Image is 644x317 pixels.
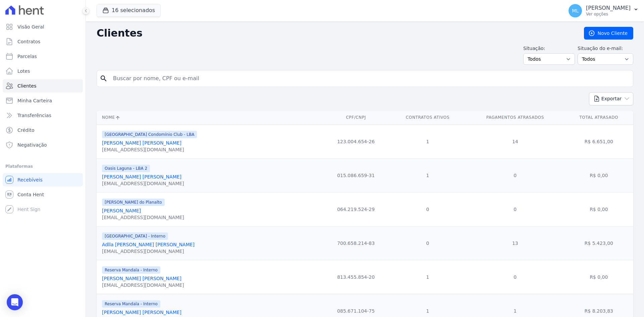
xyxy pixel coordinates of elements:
[109,72,630,85] input: Buscar por nome, CPF ou e-mail
[102,282,184,288] div: [EMAIL_ADDRESS][DOMAIN_NAME]
[584,27,633,40] a: Novo Cliente
[102,140,181,146] a: [PERSON_NAME] [PERSON_NAME]
[322,260,389,294] td: 813.455.854-20
[102,214,184,221] div: [EMAIL_ADDRESS][DOMAIN_NAME]
[102,276,181,281] a: [PERSON_NAME] [PERSON_NAME]
[589,92,633,105] button: Exportar
[3,123,83,137] a: Crédito
[5,162,80,170] div: Plataformas
[466,111,564,124] th: Pagamentos Atrasados
[102,131,197,138] span: [GEOGRAPHIC_DATA] Condomínio Club - LBA
[578,45,633,52] label: Situação do e-mail:
[97,4,161,17] button: 16 selecionados
[3,94,83,107] a: Minha Carteira
[17,142,47,148] span: Negativação
[17,97,52,104] span: Minha Carteira
[565,111,633,124] th: Total Atrasado
[100,74,108,83] i: search
[3,35,83,48] a: Contratos
[565,124,633,158] td: R$ 6.651,00
[102,248,195,255] div: [EMAIL_ADDRESS][DOMAIN_NAME]
[3,64,83,78] a: Lotes
[389,124,466,158] td: 1
[102,199,165,206] span: [PERSON_NAME] do Planalto
[102,208,141,213] a: [PERSON_NAME]
[17,83,36,89] span: Clientes
[17,127,35,134] span: Crédito
[102,146,197,153] div: [EMAIL_ADDRESS][DOMAIN_NAME]
[17,112,51,119] span: Transferências
[563,1,644,20] button: ML [PERSON_NAME] Ver opções
[466,260,564,294] td: 0
[523,45,575,52] label: Situação:
[389,260,466,294] td: 1
[565,260,633,294] td: R$ 0,00
[102,180,184,187] div: [EMAIL_ADDRESS][DOMAIN_NAME]
[3,138,83,152] a: Negativação
[3,173,83,187] a: Recebíveis
[17,53,37,60] span: Parcelas
[102,242,195,247] a: Adlla [PERSON_NAME] [PERSON_NAME]
[322,226,389,260] td: 700.658.214-83
[466,226,564,260] td: 13
[565,158,633,192] td: R$ 0,00
[17,191,44,198] span: Conta Hent
[322,158,389,192] td: 015.086.659-31
[97,27,573,39] h2: Clientes
[389,192,466,226] td: 0
[102,232,168,240] span: [GEOGRAPHIC_DATA] - Interno
[7,294,23,310] div: Open Intercom Messenger
[466,124,564,158] td: 14
[322,192,389,226] td: 064.219.524-29
[3,20,83,34] a: Visão Geral
[17,38,40,45] span: Contratos
[102,165,150,172] span: Oasis Laguna - LBA 2
[17,68,30,74] span: Lotes
[389,158,466,192] td: 1
[389,111,466,124] th: Contratos Ativos
[322,124,389,158] td: 123.004.654-26
[586,11,631,17] p: Ver opções
[565,226,633,260] td: R$ 5.423,00
[565,192,633,226] td: R$ 0,00
[102,266,160,274] span: Reserva Mandala - Interno
[389,226,466,260] td: 0
[102,310,181,315] a: [PERSON_NAME] [PERSON_NAME]
[322,111,389,124] th: CPF/CNPJ
[97,111,322,124] th: Nome
[102,174,181,179] a: [PERSON_NAME] [PERSON_NAME]
[3,188,83,201] a: Conta Hent
[102,300,160,308] span: Reserva Mandala - Interno
[17,23,44,30] span: Visão Geral
[466,158,564,192] td: 0
[572,8,579,13] span: ML
[3,50,83,63] a: Parcelas
[3,109,83,122] a: Transferências
[17,176,43,183] span: Recebíveis
[586,5,631,11] p: [PERSON_NAME]
[466,192,564,226] td: 0
[3,79,83,93] a: Clientes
